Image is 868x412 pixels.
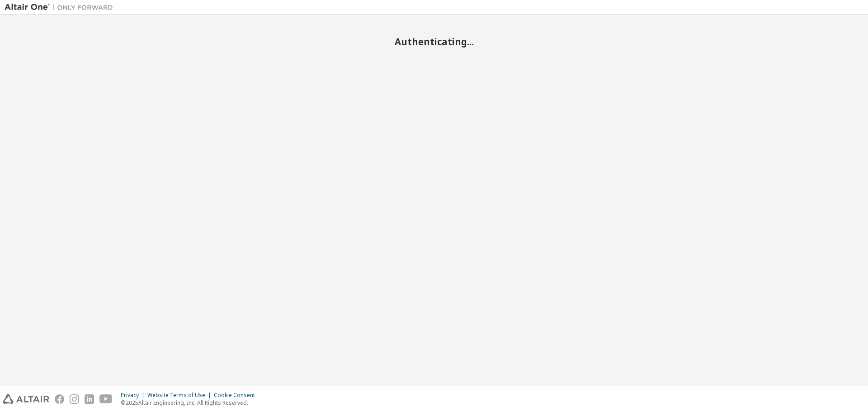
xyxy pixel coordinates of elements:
div: Privacy [121,392,147,399]
div: Website Terms of Use [147,392,214,399]
img: youtube.svg [99,394,113,404]
img: instagram.svg [70,394,79,404]
img: facebook.svg [55,394,64,404]
div: Cookie Consent [214,392,260,399]
h2: Authenticating... [5,36,863,47]
img: Altair One [5,3,118,12]
img: linkedin.svg [85,394,94,404]
p: © 2025 Altair Engineering, Inc. All Rights Reserved. [121,399,260,407]
img: altair_logo.svg [3,394,49,404]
